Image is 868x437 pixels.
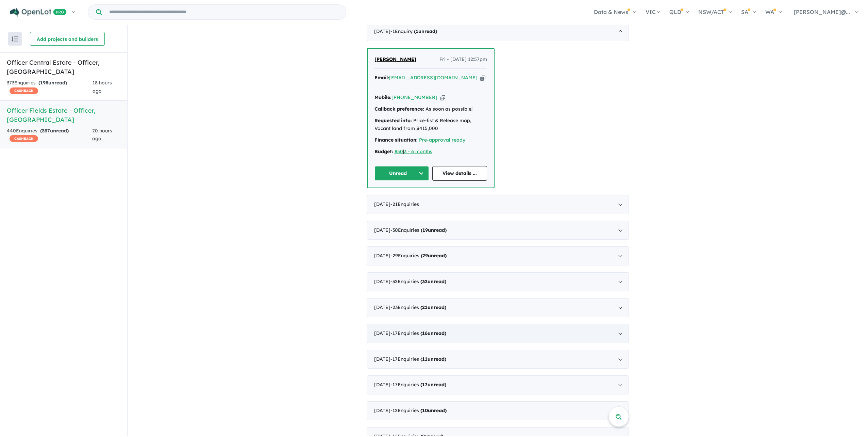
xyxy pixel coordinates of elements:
[390,28,437,34] span: - 1 Enquir y
[367,298,629,317] div: [DATE]
[391,94,437,100] a: [PHONE_NUMBER]
[390,356,446,362] span: - 17 Enquir ies
[422,382,428,388] span: 17
[420,407,447,414] strong: ( unread)
[422,407,428,414] span: 10
[414,28,437,34] strong: ( unread)
[367,272,629,291] div: [DATE]
[439,55,487,64] span: Fri - [DATE] 12:57pm
[422,227,428,233] span: 19
[367,324,629,343] div: [DATE]
[390,227,447,233] span: - 30 Enquir ies
[390,201,419,207] span: - 21 Enquir ies
[374,137,418,143] strong: Finance situation:
[40,128,69,134] strong: ( unread)
[374,106,424,112] strong: Callback preference:
[38,80,67,86] strong: ( unread)
[367,375,629,394] div: [DATE]
[421,227,447,233] strong: ( unread)
[390,407,447,414] span: - 12 Enquir ies
[390,253,447,259] span: - 29 Enquir ies
[367,22,629,41] div: [DATE]
[374,75,389,81] strong: Email:
[794,9,850,15] span: [PERSON_NAME]@...
[420,304,446,310] strong: ( unread)
[374,55,416,64] a: [PERSON_NAME]
[422,356,428,362] span: 11
[404,148,432,155] a: 3 - 6 months
[7,58,120,76] h5: Officer Central Estate - Officer , [GEOGRAPHIC_DATA]
[92,128,112,142] span: 20 hours ago
[374,94,391,100] strong: Mobile:
[374,56,416,62] span: [PERSON_NAME]
[374,148,393,155] strong: Budget:
[374,105,487,113] div: As soon as possible!
[374,148,487,156] div: |
[30,32,105,46] button: Add projects and builders
[480,74,485,81] button: Copy
[374,117,487,133] div: Price-list & Release map, Vacant land from $415,000
[440,94,445,101] button: Copy
[420,356,446,362] strong: ( unread)
[7,79,93,95] div: 373 Enquir ies
[390,330,446,336] span: - 17 Enquir ies
[42,128,50,134] span: 337
[367,246,629,265] div: [DATE]
[40,80,48,86] span: 198
[7,127,92,143] div: 440 Enquir ies
[422,253,428,259] span: 29
[390,382,446,388] span: - 17 Enquir ies
[367,221,629,240] div: [DATE]
[420,330,446,336] strong: ( unread)
[422,278,428,285] span: 32
[422,304,428,310] span: 21
[420,382,446,388] strong: ( unread)
[367,350,629,369] div: [DATE]
[374,166,429,181] button: Unread
[389,75,478,81] a: [EMAIL_ADDRESS][DOMAIN_NAME]
[390,304,446,310] span: - 23 Enquir ies
[367,195,629,214] div: [DATE]
[416,28,418,34] span: 1
[421,253,447,259] strong: ( unread)
[390,278,446,285] span: - 32 Enquir ies
[432,166,487,181] a: View details ...
[367,401,629,420] div: [DATE]
[93,80,112,94] span: 18 hours ago
[420,278,446,285] strong: ( unread)
[422,330,428,336] span: 16
[374,117,412,124] strong: Requested info:
[10,8,67,17] img: Openlot PRO Logo White
[103,5,345,19] input: Try estate name, suburb, builder or developer
[10,135,38,142] span: CASHBACK
[7,106,120,124] h5: Officer Fields Estate - Officer , [GEOGRAPHIC_DATA]
[12,36,18,42] img: sort.svg
[395,148,403,155] a: 850
[10,87,38,94] span: CASHBACK
[419,137,465,143] a: Pre-approval ready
